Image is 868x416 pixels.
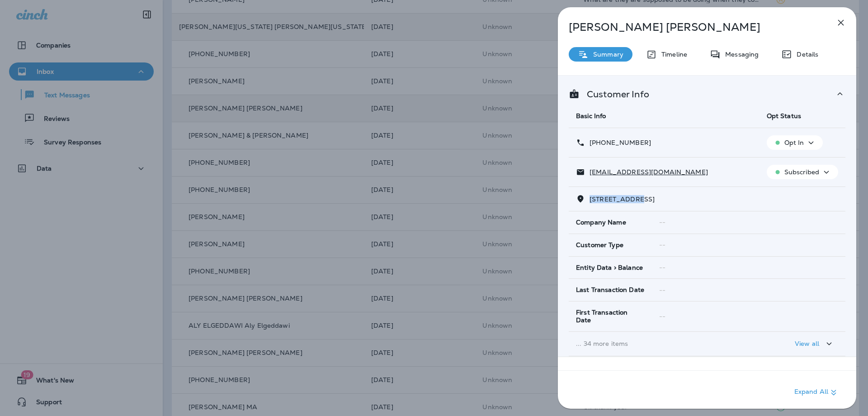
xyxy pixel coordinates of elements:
span: -- [659,312,665,320]
p: Customer Info [580,91,649,98]
p: [PHONE_NUMBER] [585,139,651,146]
p: Summary [589,51,623,58]
p: Timeline [657,51,687,58]
button: Subscribed [767,165,838,179]
button: Expand All [791,384,843,401]
p: Expand All [794,387,839,398]
span: -- [659,286,665,294]
p: Opt In [784,139,804,146]
p: Messaging [721,51,759,58]
p: [PERSON_NAME] [PERSON_NAME] [569,21,816,33]
span: Opt Status [767,112,801,120]
span: Basic Info [576,112,606,120]
p: ... 34 more items [576,340,752,347]
span: -- [659,218,665,226]
p: Details [792,51,818,58]
span: -- [659,263,665,272]
span: Entity Data > Balance [576,264,643,272]
button: Opt In [767,135,823,150]
span: Company Name [576,219,626,226]
button: View all [791,335,838,352]
p: Subscribed [784,168,819,176]
span: [STREET_ADDRESS] [590,195,655,203]
p: [EMAIL_ADDRESS][DOMAIN_NAME] [585,168,708,176]
span: Customer Type [576,241,623,249]
span: -- [659,241,665,249]
p: View all [795,340,819,347]
span: First Transaction Date [576,309,645,324]
span: Last Transaction Date [576,286,644,294]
